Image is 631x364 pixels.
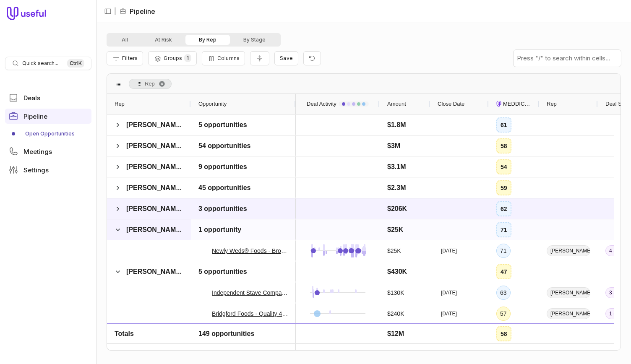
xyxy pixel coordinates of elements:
[198,99,227,109] span: Opportunity
[501,204,507,214] div: 62
[5,144,91,159] a: Meetings
[500,246,507,256] div: 71
[198,120,247,130] div: 5 opportunities
[387,309,404,319] div: $240K
[212,246,288,256] a: Newly Weds® Foods - Broadview Facility Essential
[141,35,185,45] button: At Risk
[5,90,91,105] a: Deals
[500,309,507,319] div: 57
[126,268,183,275] span: [PERSON_NAME]
[387,204,407,214] div: $206K
[441,331,457,338] time: [DATE]
[212,330,288,340] a: 3D Corporate Solutions - New Deal
[126,163,183,170] span: [PERSON_NAME]
[303,51,321,66] button: Reset view
[126,121,183,128] span: [PERSON_NAME]
[126,205,183,212] span: [PERSON_NAME]
[230,35,279,45] button: By Stage
[387,162,406,172] div: $3.1M
[547,329,590,340] span: [PERSON_NAME]
[441,247,457,254] time: [DATE]
[5,127,91,140] a: Open Opportunities
[198,267,247,277] div: 5 opportunities
[148,51,196,65] button: Group Pipeline
[129,79,172,89] span: Rep. Press ENTER to sort. Press DELETE to remove
[185,35,230,45] button: By Rep
[496,94,532,114] div: MEDDICC Score
[438,99,464,109] span: Close Date
[126,142,183,149] span: [PERSON_NAME]
[23,148,52,155] span: Meetings
[164,55,182,61] span: Groups
[198,204,247,214] div: 3 opportunities
[198,141,250,151] div: 54 opportunities
[274,51,298,65] button: Create a new saved view
[500,330,507,340] div: 56
[202,51,245,65] button: Columns
[22,60,58,67] span: Quick search...
[250,51,269,66] button: Collapse all rows
[102,5,114,18] button: Collapse sidebar
[120,6,155,16] li: Pipeline
[5,162,91,177] a: Settings
[514,50,621,67] input: Press "/" to search within cells...
[108,35,141,45] button: All
[547,99,557,109] span: Rep
[198,183,250,193] div: 45 opportunities
[441,310,457,317] time: [DATE]
[547,287,590,298] span: [PERSON_NAME]
[212,309,288,319] a: Bridgford Foods - Quality 4 Plants
[198,162,247,172] div: 9 opportunities
[501,141,507,151] div: 58
[5,127,91,140] div: Pipeline submenu
[126,184,183,191] span: [PERSON_NAME]
[115,99,125,109] span: Rep
[280,55,293,61] span: Save
[5,109,91,124] a: Pipeline
[547,308,590,319] span: [PERSON_NAME]
[441,289,457,296] time: [DATE]
[387,288,404,298] div: $130K
[107,51,143,65] button: Filter Pipeline
[23,113,47,120] span: Pipeline
[547,245,590,256] span: [PERSON_NAME]
[387,141,400,151] div: $3M
[387,246,401,256] div: $25K
[184,54,191,62] span: 1
[212,288,288,298] a: Independent Stave Company - New Deal
[387,183,406,193] div: $2.3M
[387,225,403,235] div: $25K
[501,225,507,235] div: 71
[501,162,507,172] div: 54
[122,55,138,61] span: Filters
[129,79,172,89] div: Row Groups
[501,267,507,277] div: 47
[145,79,155,89] span: Rep
[114,6,116,16] span: |
[217,55,240,61] span: Columns
[23,95,40,101] span: Deals
[503,99,532,109] span: MEDDICC Score
[198,225,241,235] div: 1 opportunity
[67,59,84,68] kbd: Ctrl K
[387,120,406,130] div: $1.8M
[387,267,407,277] div: $430K
[501,183,507,193] div: 59
[387,99,406,109] span: Amount
[23,167,49,173] span: Settings
[126,226,183,233] span: [PERSON_NAME]
[500,288,507,298] div: 63
[307,99,336,109] span: Deal Activity
[387,330,401,340] div: $60K
[501,120,507,130] div: 61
